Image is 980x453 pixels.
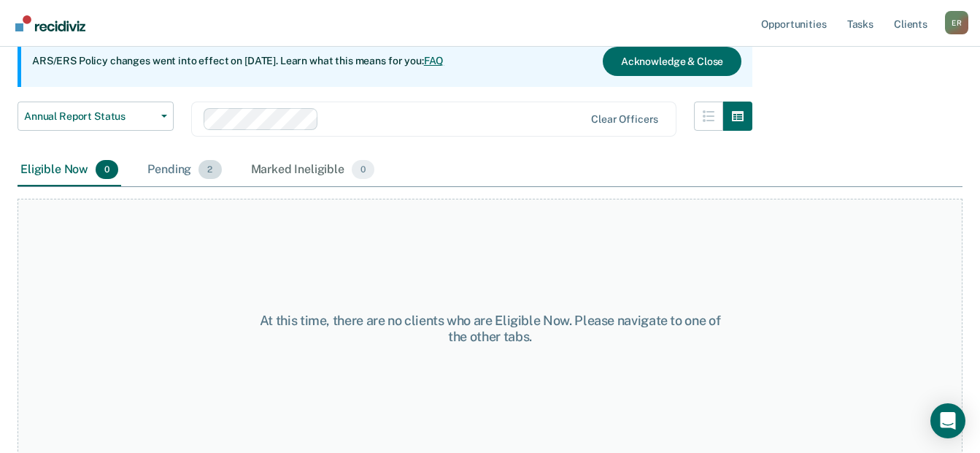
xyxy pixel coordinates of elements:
[945,11,968,34] button: Profile dropdown button
[96,160,118,179] span: 0
[352,160,374,179] span: 0
[198,160,221,179] span: 2
[32,54,444,69] p: ARS/ERS Policy changes went into effect on [DATE]. Learn what this means for you:
[24,110,155,123] span: Annual Report Status
[18,154,121,186] div: Eligible Now0
[248,154,378,186] div: Marked Ineligible0
[603,47,741,76] button: Acknowledge & Close
[945,11,968,34] div: E R
[15,15,85,31] img: Recidiviz
[254,313,726,344] div: At this time, there are no clients who are Eligible Now. Please navigate to one of the other tabs.
[18,102,174,131] button: Annual Report Status
[591,113,658,126] div: Clear officers
[424,55,444,66] a: FAQ
[144,154,224,186] div: Pending2
[930,403,965,438] div: Open Intercom Messenger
